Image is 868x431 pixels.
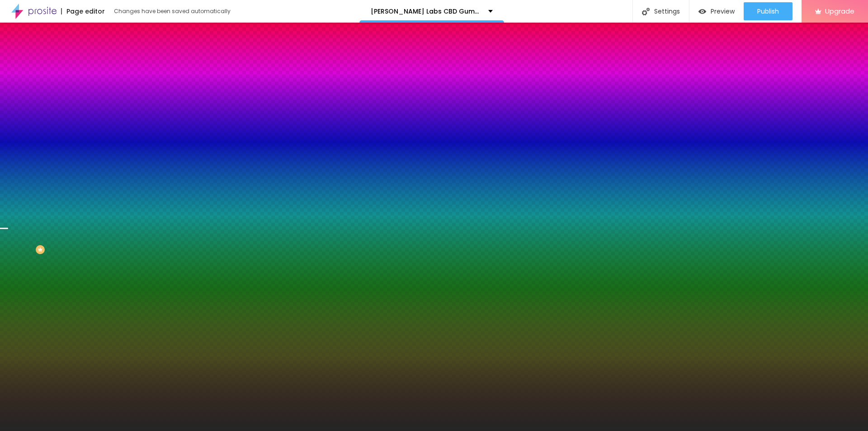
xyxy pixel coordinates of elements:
[744,2,793,20] button: Publish
[825,7,854,15] span: Upgrade
[711,8,735,15] span: Preview
[371,8,481,14] p: [PERSON_NAME] Labs CBD Gummies Official Website
[642,8,650,15] img: Icone
[114,9,231,14] div: Changes have been saved automatically
[689,2,744,20] button: Preview
[698,8,706,15] img: view-1.svg
[757,8,779,15] span: Publish
[61,8,105,14] div: Page editor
